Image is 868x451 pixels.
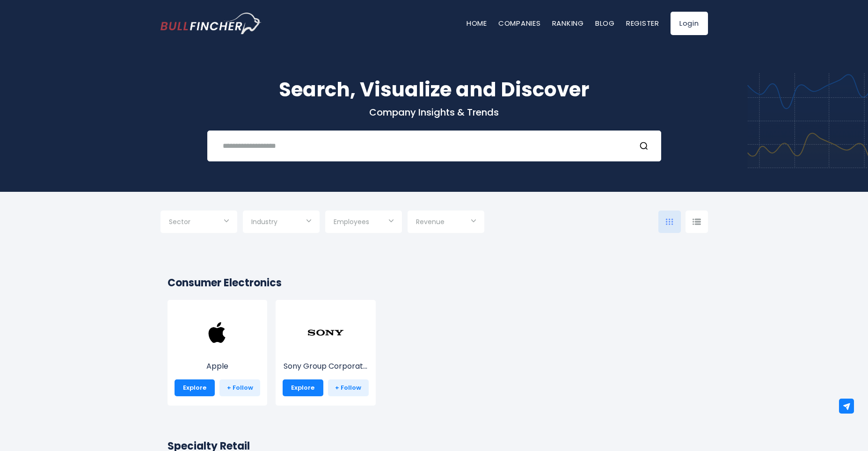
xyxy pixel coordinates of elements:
[219,379,260,396] a: + Follow
[416,218,445,226] span: Revenue
[160,13,261,34] a: Go to homepage
[639,140,651,152] button: Search
[283,361,369,372] p: Sony Group Corporation
[251,218,277,226] span: Industry
[169,214,229,231] input: Selection
[666,218,673,225] img: icon-comp-grid.svg
[251,214,311,231] input: Selection
[160,75,708,104] h1: Search, Visualize and Discover
[334,218,369,226] span: Employees
[175,379,215,396] a: Explore
[671,12,708,35] a: Login
[169,218,190,226] span: Sector
[416,214,476,231] input: Selection
[552,18,584,28] a: Ranking
[160,13,262,34] img: Bullfincher logo
[328,379,369,396] a: + Follow
[198,314,236,351] img: AAPL.png
[175,361,261,372] p: Apple
[334,214,394,231] input: Selection
[283,379,323,396] a: Explore
[467,18,487,28] a: Home
[283,331,369,372] a: Sony Group Corporat...
[498,18,541,28] a: Companies
[168,275,701,291] h2: Consumer Electronics
[175,331,261,372] a: Apple
[160,106,708,118] p: Company Insights & Trends
[626,18,659,28] a: Register
[693,218,701,225] img: icon-comp-list-view.svg
[595,18,615,28] a: Blog
[307,314,344,351] img: SONY.png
